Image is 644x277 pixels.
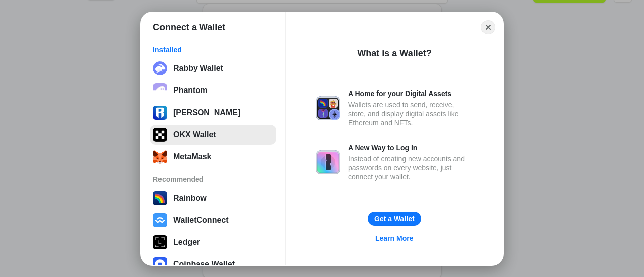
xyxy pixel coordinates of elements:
div: Instead of creating new accounts and passwords on every website, just connect your wallet. [348,154,473,181]
div: WalletConnect [173,216,229,225]
div: Ledger [173,238,200,247]
div: Coinbase Wallet [173,260,235,269]
div: Learn More [375,234,413,243]
img: svg+xml,%3Csvg%20xmlns%3D%22http%3A%2F%2Fwww.w3.org%2F2000%2Fsvg%22%20fill%3D%22none%22%20viewBox... [316,96,340,120]
div: What is a Wallet? [357,47,431,59]
img: svg+xml;base64,PHN2ZyB3aWR0aD0iMzUiIGhlaWdodD0iMzQiIHZpZXdCb3g9IjAgMCAzNSAzNCIgZmlsbD0ibm9uZSIgeG... [153,150,167,164]
img: svg+xml,%3Csvg%20xmlns%3D%22http%3A%2F%2Fwww.w3.org%2F2000%2Fsvg%22%20width%3D%2228%22%20height%3... [153,235,167,249]
div: Phantom [173,86,207,95]
button: MetaMask [150,147,276,167]
div: Rabby Wallet [173,64,223,73]
div: Wallets are used to send, receive, store, and display digital assets like Ethereum and NFTs. [348,100,473,127]
div: Recommended [153,175,273,184]
div: MetaMask [173,152,211,161]
img: 5VZ71FV6L7PA3gg3tXrdQ+DgLhC+75Wq3no69P3MC0NFQpx2lL04Ql9gHK1bRDjsSBIvScBnDTk1WrlGIZBorIDEYJj+rhdgn... [153,128,167,142]
button: Rabby Wallet [150,58,276,78]
img: svg+xml,%3Csvg%20xmlns%3D%22http%3A%2F%2Fwww.w3.org%2F2000%2Fsvg%22%20fill%3D%22none%22%20viewBox... [316,150,340,174]
button: Get a Wallet [368,212,421,226]
a: Learn More [369,232,419,245]
button: Phantom [150,80,276,101]
img: svg+xml,%3Csvg%20width%3D%2228%22%20height%3D%2228%22%20viewBox%3D%220%200%2028%2028%22%20fill%3D... [153,257,167,271]
button: OKX Wallet [150,125,276,145]
img: svg+xml;base64,PHN2ZyB3aWR0aD0iMzIiIGhlaWdodD0iMzIiIHZpZXdCb3g9IjAgMCAzMiAzMiIgZmlsbD0ibm9uZSIgeG... [153,61,167,75]
button: Coinbase Wallet [150,254,276,274]
div: A New Way to Log In [348,143,473,152]
h1: Connect a Wallet [153,21,225,33]
button: Close [481,20,495,34]
img: epq2vO3P5aLWl15yRS7Q49p1fHTx2Sgh99jU3kfXv7cnPATIVQHAx5oQs66JWv3SWEjHOsb3kKgmE5WNBxBId7C8gm8wEgOvz... [153,83,167,98]
button: WalletConnect [150,210,276,230]
div: Get a Wallet [374,214,415,223]
img: svg+xml,%3Csvg%20width%3D%22120%22%20height%3D%22120%22%20viewBox%3D%220%200%20120%20120%22%20fil... [153,191,167,205]
div: Installed [153,45,273,54]
img: svg+xml,%3Csvg%20width%3D%2228%22%20height%3D%2228%22%20viewBox%3D%220%200%2028%2028%22%20fill%3D... [153,213,167,227]
button: Rainbow [150,188,276,208]
div: Rainbow [173,194,207,203]
div: A Home for your Digital Assets [348,89,473,98]
button: [PERSON_NAME] [150,103,276,123]
div: [PERSON_NAME] [173,108,240,117]
button: Ledger [150,232,276,252]
div: OKX Wallet [173,130,216,139]
img: svg%3E%0A [153,106,167,120]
